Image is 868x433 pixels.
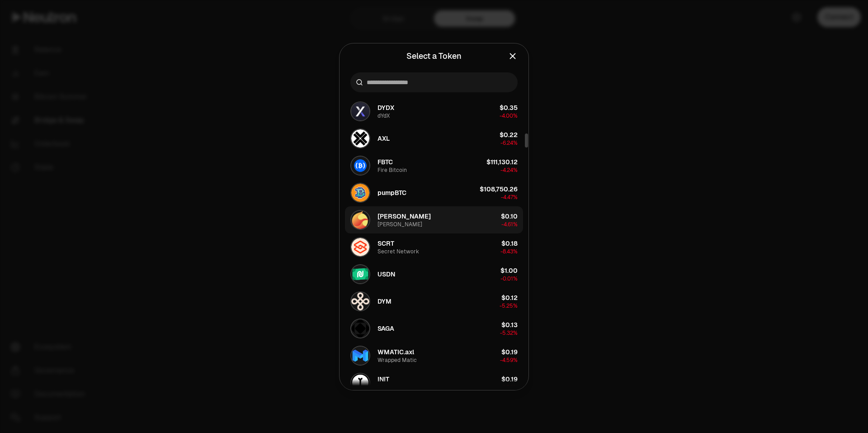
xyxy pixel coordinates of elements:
span: -4.61% [501,221,518,228]
img: USDN Logo [351,265,369,283]
img: SCRT Logo [351,238,369,256]
img: SAGA Logo [351,319,369,338]
button: SAGA LogoSAGA$0.13-5.32% [345,315,523,342]
span: -4.00% [500,112,518,119]
div: $0.19 [501,347,518,357]
img: pumpBTC Logo [351,184,369,202]
div: $0.19 [501,375,518,384]
div: $0.12 [501,293,518,302]
img: INIT Logo [351,374,369,392]
div: Initia [377,384,390,391]
img: AXL Logo [351,129,369,148]
span: FBTC [377,157,393,167]
div: [PERSON_NAME] [377,221,422,228]
div: $0.18 [501,239,518,248]
span: DYM [377,297,392,306]
span: SAGA [377,324,394,333]
img: FBTC Logo [351,157,369,175]
img: WMATIC.axl Logo [351,347,369,365]
div: dYdX [377,112,390,119]
button: DYM LogoDYM$0.12-5.25% [345,288,523,315]
button: INIT LogoINITInitia$0.19-6.53% [345,369,523,396]
button: LUNA Logo[PERSON_NAME][PERSON_NAME]$0.10-4.61% [345,206,523,233]
img: LUNA Logo [351,211,369,229]
span: -4.59% [500,357,518,364]
span: INIT [377,375,389,384]
span: -6.53% [500,384,518,391]
span: pumpBTC [377,188,406,197]
button: USDN LogoUSDN$1.00-0.01% [345,261,523,288]
span: -6.24% [500,139,518,147]
div: Wrapped Matic [377,357,417,364]
img: DYDX Logo [351,102,369,120]
div: Fire Bitcoin [377,167,407,174]
div: $108,750.26 [480,185,518,194]
button: WMATIC.axl LogoWMATIC.axlWrapped Matic$0.19-4.59% [345,342,523,369]
span: -4.47% [501,194,518,201]
span: -5.25% [500,302,518,309]
div: Secret Network [377,248,419,255]
span: USDN [377,270,395,279]
div: $0.35 [500,103,518,112]
span: -4.24% [500,167,518,174]
div: $0.10 [501,212,518,221]
button: DYDX LogoDYDXdYdX$0.35-4.00% [345,98,523,125]
span: -8.43% [500,248,518,255]
span: -5.32% [500,329,518,337]
span: SCRT [377,239,394,248]
button: Close [508,50,518,62]
button: pumpBTC LogopumpBTC$108,750.26-4.47% [345,179,523,206]
div: $0.13 [501,320,518,329]
span: [PERSON_NAME] [377,212,431,221]
span: AXL [377,134,390,143]
button: AXL LogoAXL$0.22-6.24% [345,125,523,152]
div: $0.22 [500,130,518,139]
img: DYM Logo [351,292,369,310]
span: -0.01% [500,275,518,282]
span: DYDX [377,103,394,112]
div: Select a Token [406,50,462,62]
div: $1.00 [500,266,518,275]
button: FBTC LogoFBTCFire Bitcoin$111,130.12-4.24% [345,152,523,179]
button: SCRT LogoSCRTSecret Network$0.18-8.43% [345,233,523,261]
span: WMATIC.axl [377,347,414,357]
div: $111,130.12 [486,157,518,167]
